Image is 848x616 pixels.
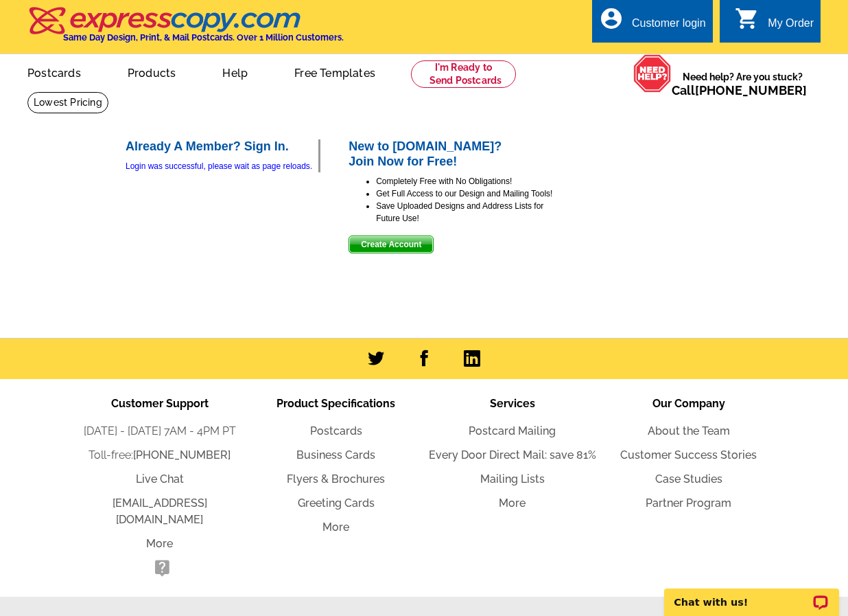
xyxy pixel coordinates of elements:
[469,424,556,437] a: Postcard Mailing
[146,537,173,550] a: More
[376,200,554,225] li: Save Uploaded Designs and Address Lists for Future Use!
[633,54,672,92] img: help
[490,397,535,410] span: Services
[672,83,807,98] span: Call
[376,187,554,200] li: Get Full Access to our Design and Mailing Tools!
[349,236,434,253] button: Create Account
[599,6,624,31] i: account_circle
[480,472,545,486] a: Mailing Lists
[672,70,814,98] span: Need help? Are you stuck?
[310,424,362,437] a: Postcards
[429,448,596,461] a: Every Door Direct Mail: save 81%
[126,160,318,172] div: Login was successful, please wait as page reloads.
[768,17,814,36] div: My Order
[695,83,807,98] a: [PHONE_NUMBER]
[298,497,375,510] a: Greeting Cards
[126,139,318,155] h2: Already A Member? Sign In.
[136,472,184,486] a: Live Chat
[133,448,231,461] a: [PHONE_NUMBER]
[349,139,554,169] h2: New to [DOMAIN_NAME]? Join Now for Free!
[499,497,526,510] a: More
[200,56,270,88] a: Help
[652,397,725,410] span: Our Company
[276,397,395,410] span: Product Specifications
[349,236,433,253] span: Create Account
[322,521,349,534] a: More
[655,472,722,486] a: Case Studies
[735,6,759,31] i: shopping_cart
[296,448,375,461] a: Business Cards
[655,573,848,616] iframe: LiveChat chat widget
[646,497,731,510] a: Partner Program
[5,56,103,88] a: Postcards
[599,15,706,32] a: account_circle Customer login
[27,16,344,43] a: Same Day Design, Print, & Mail Postcards. Over 1 Million Customers.
[735,15,814,32] a: shopping_cart My Order
[632,17,706,36] div: Customer login
[111,397,209,410] span: Customer Support
[376,175,554,187] li: Completely Free with No Obligations!
[106,56,198,88] a: Products
[287,472,385,486] a: Flyers & Brochures
[648,424,730,437] a: About the Team
[71,423,248,440] li: [DATE] - [DATE] 7AM - 4PM PT
[272,56,397,88] a: Free Templates
[63,32,344,43] h4: Same Day Design, Print, & Mail Postcards. Over 1 Million Customers.
[113,497,207,526] a: [EMAIL_ADDRESS][DOMAIN_NAME]
[620,448,757,461] a: Customer Success Stories
[71,447,248,464] li: Toll-free:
